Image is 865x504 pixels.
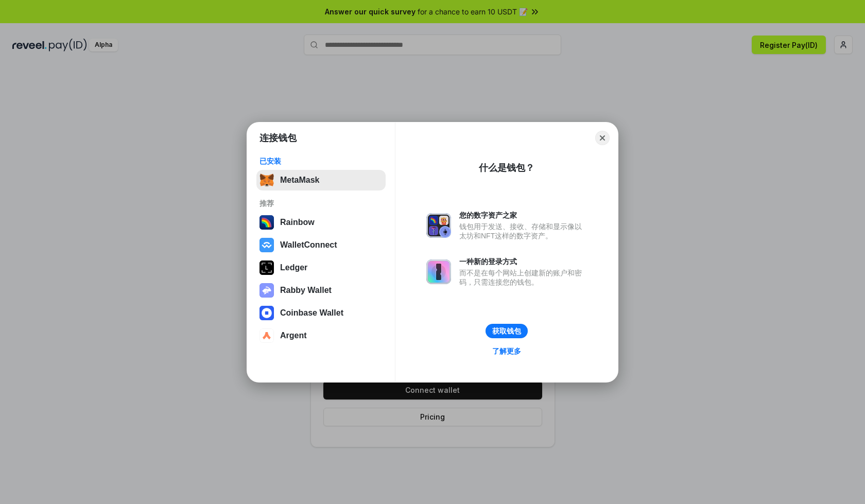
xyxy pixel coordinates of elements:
[259,173,274,187] img: svg+xml,%3Csvg%20fill%3D%22none%22%20height%3D%2233%22%20viewBox%3D%220%200%2035%2033%22%20width%...
[259,260,274,275] img: svg+xml,%3Csvg%20xmlns%3D%22http%3A%2F%2Fwww.w3.org%2F2000%2Fsvg%22%20width%3D%2228%22%20height%3...
[259,328,274,343] img: svg+xml,%3Csvg%20width%3D%2228%22%20height%3D%2228%22%20viewBox%3D%220%200%2028%2028%22%20fill%3D...
[280,176,319,185] div: MetaMask
[595,131,610,145] button: Close
[256,303,386,323] button: Coinbase Wallet
[256,325,386,346] button: Argent
[256,170,386,190] button: MetaMask
[459,222,587,240] div: 钱包用于发送、接收、存储和显示像以太坊和NFT这样的数字资产。
[259,132,297,144] h1: 连接钱包
[459,211,587,220] div: 您的数字资产之家
[426,259,451,284] img: svg+xml,%3Csvg%20xmlns%3D%22http%3A%2F%2Fwww.w3.org%2F2000%2Fsvg%22%20fill%3D%22none%22%20viewBox...
[259,306,274,320] img: svg+xml,%3Csvg%20width%3D%2228%22%20height%3D%2228%22%20viewBox%3D%220%200%2028%2028%22%20fill%3D...
[459,257,587,266] div: 一种新的登录方式
[256,212,386,233] button: Rainbow
[280,240,337,250] div: WalletConnect
[259,238,274,252] img: svg+xml,%3Csvg%20width%3D%2228%22%20height%3D%2228%22%20viewBox%3D%220%200%2028%2028%22%20fill%3D...
[486,324,528,338] button: 获取钱包
[479,162,534,174] div: 什么是钱包？
[280,331,307,340] div: Argent
[280,218,315,227] div: Rainbow
[280,263,307,272] div: Ledger
[280,286,332,295] div: Rabby Wallet
[256,280,386,301] button: Rabby Wallet
[259,283,274,298] img: svg+xml,%3Csvg%20xmlns%3D%22http%3A%2F%2Fwww.w3.org%2F2000%2Fsvg%22%20fill%3D%22none%22%20viewBox...
[426,213,451,238] img: svg+xml,%3Csvg%20xmlns%3D%22http%3A%2F%2Fwww.w3.org%2F2000%2Fsvg%22%20fill%3D%22none%22%20viewBox...
[256,257,386,278] button: Ledger
[256,235,386,255] button: WalletConnect
[492,346,521,356] div: 了解更多
[492,326,521,336] div: 获取钱包
[486,344,527,358] a: 了解更多
[259,157,383,166] div: 已安装
[459,268,587,287] div: 而不是在每个网站上创建新的账户和密码，只需连接您的钱包。
[259,199,383,208] div: 推荐
[259,215,274,230] img: svg+xml,%3Csvg%20width%3D%22120%22%20height%3D%22120%22%20viewBox%3D%220%200%20120%20120%22%20fil...
[280,308,343,318] div: Coinbase Wallet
